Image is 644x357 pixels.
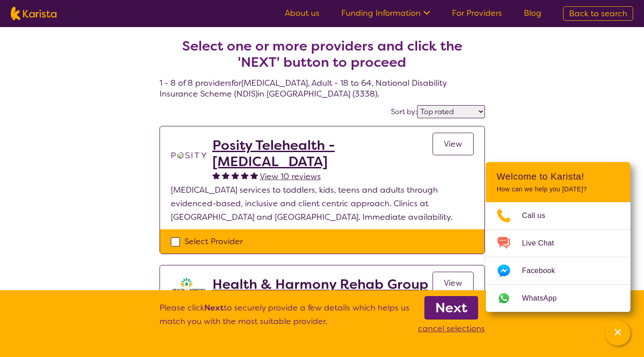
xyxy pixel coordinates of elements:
[569,8,627,19] span: Back to search
[204,302,224,313] b: Next
[391,107,417,116] label: Sort by:
[160,301,409,335] p: Please click to securely provide a few details which helps us match you with the most suitable pr...
[250,172,258,179] img: fullstar
[260,171,321,182] span: View 10 reviews
[212,137,432,170] a: Posity Telehealth - [MEDICAL_DATA]
[432,272,474,294] a: View
[11,7,56,20] img: Karista logo
[522,292,568,305] span: WhatsApp
[444,139,462,149] span: View
[524,8,541,19] a: Blog
[171,183,474,224] p: [MEDICAL_DATA] services to toddlers, kids, teens and adults through evidenced-based, inclusive an...
[341,8,430,19] a: Funding Information
[171,276,207,294] img: ztak9tblhgtrn1fit8ap.png
[444,278,462,288] span: View
[222,172,230,179] img: fullstar
[160,16,485,99] h4: 1 - 8 of 8 providers for [MEDICAL_DATA] , Adult - 18 to 64 , National Disability Insurance Scheme...
[522,236,565,250] span: Live Chat
[212,172,220,179] img: fullstar
[241,172,249,179] img: fullstar
[212,276,432,309] a: Health & Harmony Rehab Group - Telehealth
[435,299,467,317] b: Next
[260,170,321,183] a: View 10 reviews
[486,202,630,312] ul: Choose channel
[285,8,320,19] a: About us
[563,6,633,21] a: Back to search
[522,209,556,223] span: Call us
[452,8,502,19] a: For Providers
[171,137,207,173] img: t1bslo80pcylnzwjhndq.png
[432,133,474,155] a: View
[231,172,239,179] img: fullstar
[605,320,630,346] button: Channel Menu
[497,185,620,193] p: How can we help you [DATE]?
[486,162,630,312] div: Channel Menu
[522,264,566,278] span: Facebook
[497,171,620,182] h2: Welcome to Karista!
[170,38,474,70] h2: Select one or more providers and click the 'NEXT' button to proceed
[486,285,630,312] a: Web link opens in a new tab.
[424,296,478,320] a: Next
[418,322,485,335] p: cancel selections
